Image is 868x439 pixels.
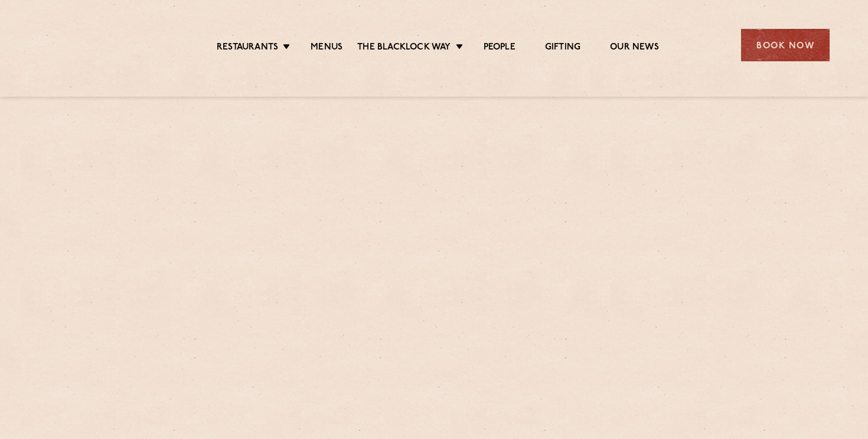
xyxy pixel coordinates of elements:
a: Restaurants [217,42,278,55]
div: Book Now [741,29,830,61]
a: Gifting [545,42,580,55]
img: svg%3E [38,11,141,79]
a: Menus [311,42,342,55]
a: The Blacklock Way [357,42,451,55]
a: Our News [610,42,659,55]
a: People [484,42,515,55]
